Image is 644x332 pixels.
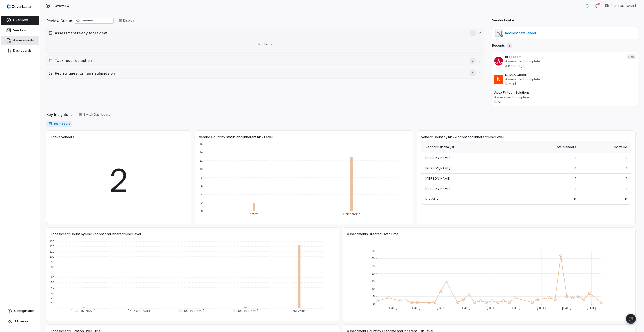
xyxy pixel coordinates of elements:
[50,135,74,139] span: Active Vendors
[13,18,28,22] span: Overview
[2,316,38,326] button: Minimize
[537,306,546,310] text: [DATE]
[13,38,34,42] span: Assessments
[602,2,639,10] button: Travis Helton avatar[PERSON_NAME]
[46,109,74,120] a: Key Insights
[611,4,636,8] span: [PERSON_NAME]
[492,70,638,88] a: NAVEX GlobalAssessment complete[DATE]
[50,255,54,258] text: 100
[512,306,520,310] text: [DATE]
[470,70,476,76] span: 0
[51,286,54,289] text: 40
[625,197,627,201] span: 11
[1,46,39,55] a: Dashboards
[492,27,638,39] a: Request new vendor
[7,4,31,9] img: logo-D7KZi-bG.svg
[574,197,576,201] span: 11
[372,257,375,260] text: 30
[47,68,484,78] button: Review questionnaire submission0
[201,176,203,179] text: 8
[51,276,54,279] text: 60
[627,54,636,59] span: New
[505,54,623,59] h3: Broadcom
[373,295,375,298] text: 5
[421,135,504,139] span: Vendor Count by Risk Analyst and Inherent Risk Level
[626,177,627,180] span: 1
[492,18,514,23] h2: Vendor Intake
[470,30,476,36] span: 0
[505,77,636,81] p: Assessment complete
[2,306,38,315] a: Configuration
[201,184,203,187] text: 6
[425,166,450,170] span: [PERSON_NAME]
[470,58,476,64] span: 0
[45,109,75,120] button: Key Insights
[51,291,54,294] text: 30
[494,99,636,104] p: [DATE]
[562,306,571,310] text: [DATE]
[575,156,576,160] span: 1
[116,17,137,25] button: Display
[505,81,636,86] p: [DATE]
[48,122,52,125] svg: Date range for report
[425,156,450,160] span: [PERSON_NAME]
[461,306,470,310] text: [DATE]
[51,281,54,284] text: 50
[372,265,375,268] text: 25
[200,151,203,154] text: 14
[505,59,623,63] p: Assessment complete
[373,302,375,305] text: 0
[13,28,26,32] span: Vendors
[425,177,450,180] span: [PERSON_NAME]
[411,306,420,310] text: [DATE]
[626,156,627,160] span: 1
[626,187,627,191] span: 1
[53,307,54,310] text: 0
[201,193,203,196] text: 4
[47,56,484,66] button: Task requires action0
[50,250,54,253] text: 110
[492,88,638,106] a: Apex Fintech SolutionsAssessment complete[DATE]
[347,232,398,236] span: Assessments Created Over Time
[575,177,576,180] span: 1
[108,156,129,205] span: 2
[55,4,69,8] span: Overview
[492,52,638,70] a: BroadcomAssessment complete3 hours agoNew
[51,302,54,305] text: 10
[15,319,29,323] span: Minimize
[51,266,54,269] text: 80
[1,16,39,25] a: Overview
[50,240,54,243] text: 130
[200,142,203,145] text: 16
[50,232,141,236] span: Assessment Count by Risk Analyst and Inherent Risk Level
[575,187,576,191] span: 1
[510,141,580,153] div: Total Vendors
[13,49,32,53] span: Dashboards
[494,90,636,95] h3: Apex Fintech Solutions
[55,30,465,36] h2: Assessment ready for review
[505,72,636,77] h3: NAVEX Global
[46,121,72,127] span: Year to date
[201,210,203,213] text: 0
[49,38,482,51] div: No items
[421,141,510,153] div: Vendor risk analyst
[51,296,54,299] text: 20
[1,36,39,45] a: Assessments
[388,306,397,310] text: [DATE]
[587,306,596,310] text: [DATE]
[505,63,623,68] p: 3 hours ago
[76,111,114,118] button: Switch Dashboard
[494,95,636,99] p: Assessment complete
[47,28,484,38] button: Assessment ready for review0
[372,272,375,275] text: 20
[580,141,631,153] div: No value
[437,306,446,310] text: [DATE]
[1,26,39,35] a: Vendors
[51,260,54,264] text: 90
[487,306,496,310] text: [DATE]
[46,18,72,23] h2: Review Queue
[372,287,375,290] text: 10
[201,201,203,204] text: 2
[492,43,512,48] h2: Recents
[200,159,203,162] text: 12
